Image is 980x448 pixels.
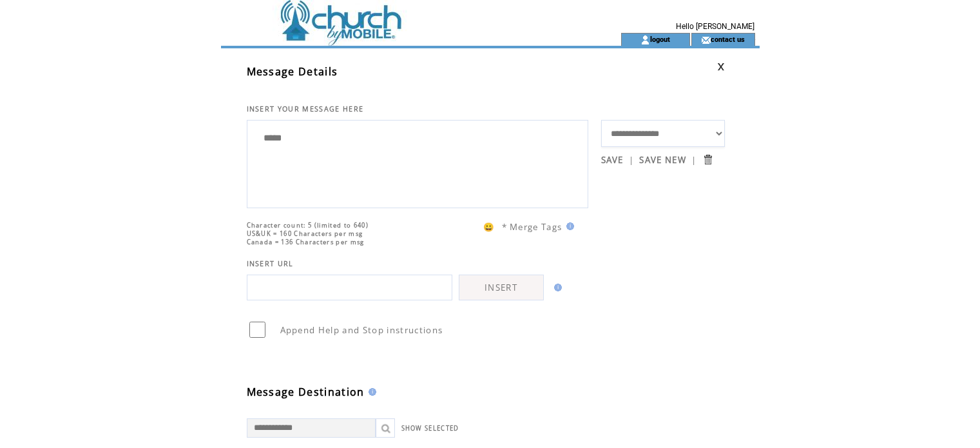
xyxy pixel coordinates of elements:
[711,35,745,43] a: contact us
[640,35,650,45] img: account_icon.gif
[365,388,376,396] img: help.gif
[247,64,338,79] span: Message Details
[247,104,364,113] span: INSERT YOUR MESSAGE HERE
[650,35,670,43] a: logout
[459,275,544,300] a: INSERT
[629,154,634,166] span: |
[601,154,624,166] a: SAVE
[701,35,711,45] img: contact_us_icon.gif
[247,259,294,268] span: INSERT URL
[691,154,697,166] span: |
[401,424,459,433] a: SHOW SELECTED
[247,385,365,399] span: Message Destination
[702,153,714,166] input: Submit
[247,238,365,246] span: Canada = 136 Characters per msg
[502,221,562,233] span: * Merge Tags
[483,221,495,233] span: 😀
[280,324,443,336] span: Append Help and Stop instructions
[676,22,754,31] span: Hello [PERSON_NAME]
[247,229,363,238] span: US&UK = 160 Characters per msg
[639,154,686,166] a: SAVE NEW
[550,284,562,291] img: help.gif
[562,222,574,230] img: help.gif
[247,221,369,229] span: Character count: 5 (limited to 640)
